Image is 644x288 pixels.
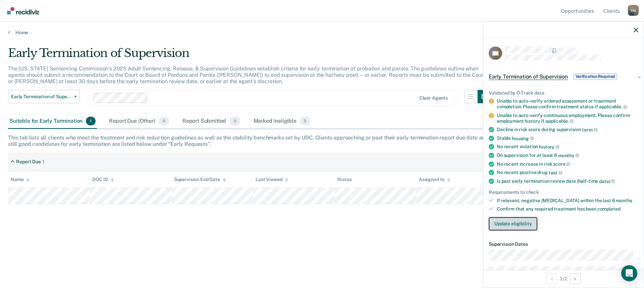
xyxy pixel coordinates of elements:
[489,189,638,195] div: Requirements to check
[570,273,581,284] button: Next Opportunity
[86,117,96,125] span: 1
[483,66,644,87] div: Early Termination of SupervisionVerification Required
[539,144,559,150] span: history
[483,270,644,287] div: 1 / 2
[497,198,638,204] div: If relevant, negative [MEDICAL_DATA] within the last 6
[229,117,240,125] span: 0
[621,265,637,281] div: Open Intercom Messenger
[497,152,638,158] div: On supervision for at least 6
[497,161,638,167] div: No recent increase in risk
[497,170,638,176] div: No recent positive drug
[546,273,557,284] button: Previous Opportunity
[489,241,638,247] dt: Supervision Dates
[11,177,30,182] div: Name
[174,177,226,182] div: Supervision End Date
[497,206,638,212] div: Confirm that any required treatment has been
[419,95,448,101] div: Clear agents
[489,217,537,230] button: Update eligibility
[558,153,579,158] span: months
[628,5,639,16] div: B M
[597,206,621,211] span: completed
[8,114,97,129] div: Suitable for Early Termination
[252,114,312,129] div: Marked Ineligible
[628,5,639,16] button: Profile dropdown button
[512,135,534,141] span: housing
[553,161,570,167] span: score
[7,7,39,14] img: Recidiviz
[497,178,638,184] div: Is past early termination review date (half-time
[616,198,632,203] span: months
[8,134,636,147] div: This tab lists all clients who meet the treatment and risk reduction guidelines as well as the st...
[497,112,638,124] div: Unable to auto-verify continuous employment. Please confirm employment history if applicable.
[8,30,636,36] a: Home
[300,117,310,125] span: 2
[497,135,638,141] div: Stable
[8,46,491,65] div: Early Termination of Supervision
[549,170,562,175] span: test
[497,144,638,150] div: No recent violation
[337,177,352,182] div: Status
[497,127,638,133] div: Decline in risk score during supervision
[599,178,615,184] span: date)
[419,177,450,182] div: Assigned to
[8,65,485,84] p: The [US_STATE] Sentencing Commission’s 2025 Adult Sentencing, Release, & Supervision Guidelines e...
[108,114,170,129] div: Report Due (Other)
[256,177,288,182] div: Last Viewed
[489,73,568,80] span: Early Termination of Supervision
[11,94,71,100] span: Early Termination of Supervision
[181,114,241,129] div: Report Submitted
[42,159,44,165] div: 1
[489,90,638,96] div: Validated by O-Track data
[159,117,169,125] span: 0
[497,98,638,110] div: Unable to auto-verify ordered assessment or treatment completion. Please confirm treatment status...
[92,177,114,182] div: DOC ID
[16,159,41,165] div: Report Due
[582,127,597,132] span: term
[573,73,617,80] span: Verification Required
